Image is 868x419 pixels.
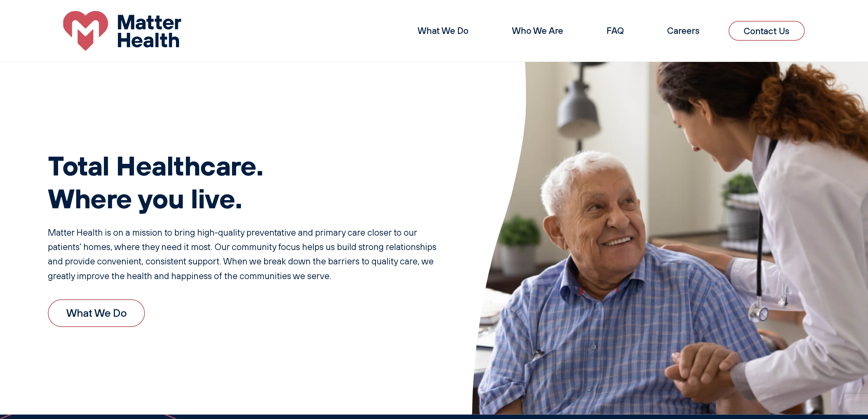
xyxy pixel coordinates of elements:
a: FAQ [607,25,624,36]
h1: Total Healthcare. Where you live. [48,149,444,214]
a: Contact Us [729,21,805,41]
a: What We Do [418,25,469,36]
a: Careers [667,25,700,36]
a: Who We Are [512,25,563,36]
a: What We Do [48,299,145,327]
p: Matter Health is on a mission to bring high-quality preventative and primary care closer to our p... [48,225,444,283]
